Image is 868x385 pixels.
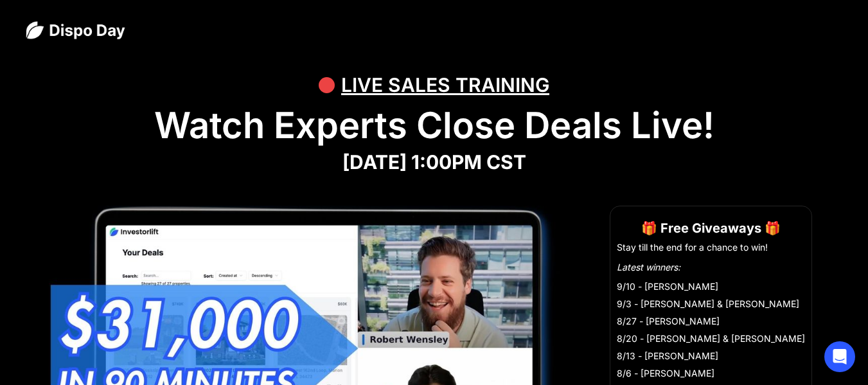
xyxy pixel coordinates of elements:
[617,241,805,254] li: Stay till the end for a chance to win!
[617,262,680,273] em: Latest winners:
[26,104,842,147] h1: Watch Experts Close Deals Live!
[342,150,526,174] strong: [DATE] 1:00PM CST
[641,220,781,236] strong: 🎁 Free Giveaways 🎁
[341,66,549,104] div: LIVE SALES TRAINING
[824,341,855,372] div: Open Intercom Messenger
